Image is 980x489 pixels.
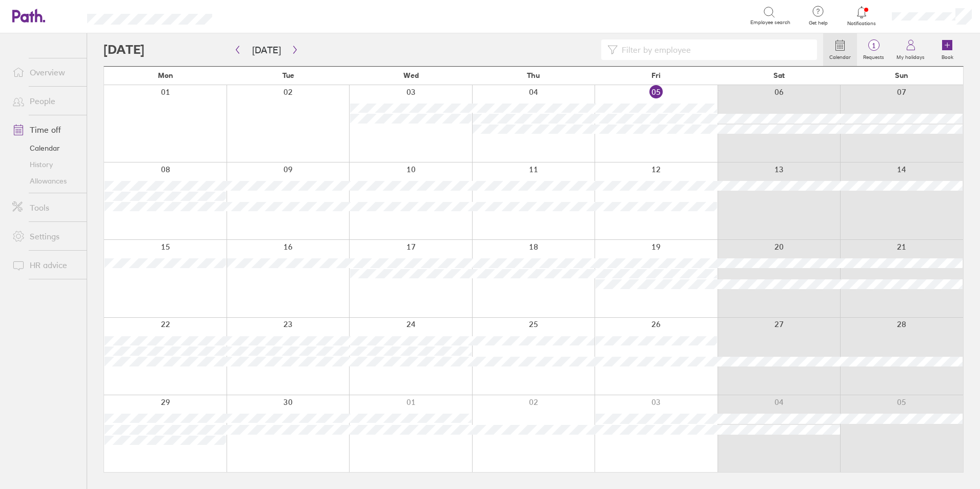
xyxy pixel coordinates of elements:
a: Book [931,33,964,66]
span: Mon [158,71,173,79]
button: [DATE] [244,42,289,58]
a: Settings [4,226,87,247]
a: Overview [4,62,87,83]
a: Calendar [823,33,857,66]
span: Wed [403,71,419,79]
a: Calendar [4,140,87,156]
span: Tue [282,71,294,79]
div: Search [240,11,266,20]
span: Sat [773,71,785,79]
span: Fri [651,71,661,79]
a: People [4,91,87,111]
label: Calendar [823,51,857,60]
input: Filter by employee [618,40,811,59]
span: Get help [802,20,835,26]
span: Sun [895,71,908,79]
label: My holidays [890,51,931,60]
a: My holidays [890,33,931,66]
a: Notifications [845,5,879,27]
a: HR advice [4,255,87,275]
span: Employee search [750,19,790,26]
a: Allowances [4,173,87,189]
span: Notifications [845,21,879,27]
label: Requests [857,51,890,60]
a: 1Requests [857,33,890,66]
a: Time off [4,119,87,140]
span: 1 [857,42,890,50]
a: History [4,156,87,173]
a: Tools [4,197,87,218]
span: Thu [527,71,540,79]
label: Book [935,51,959,60]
